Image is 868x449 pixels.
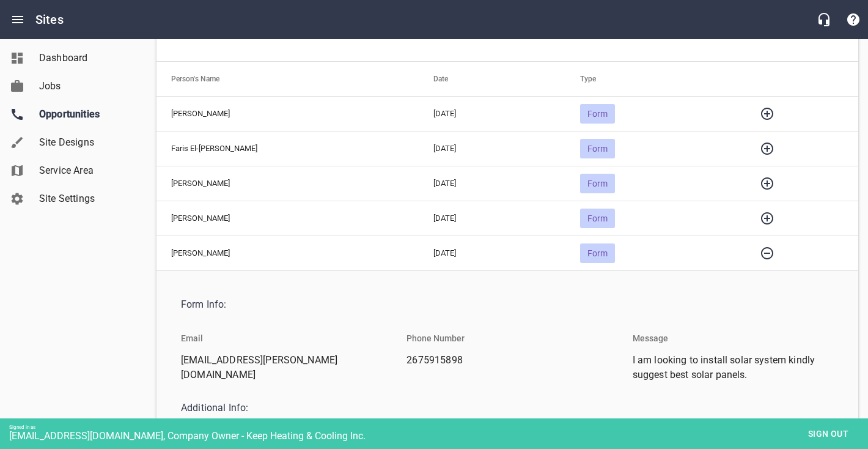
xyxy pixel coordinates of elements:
[419,131,566,166] td: [DATE]
[633,353,824,382] span: I am looking to install solar system kindly suggest best solar panels.
[156,201,419,236] td: [PERSON_NAME]
[580,179,615,188] span: Form
[419,201,566,236] td: [DATE]
[35,10,64,29] h6: Sites
[798,423,859,445] button: Sign out
[580,213,615,223] span: Form
[580,144,615,154] span: Form
[156,62,419,96] th: Person's Name
[39,191,132,206] span: Site Settings
[580,243,615,263] div: Form
[181,353,372,382] span: [EMAIL_ADDRESS][PERSON_NAME][DOMAIN_NAME]
[839,5,868,34] button: Support Portal
[9,430,868,442] div: [EMAIL_ADDRESS][DOMAIN_NAME], Company Owner - Keep Heating & Cooling Inc.
[3,5,32,34] button: Open drawer
[406,353,598,368] span: 2675915898
[156,236,419,270] td: [PERSON_NAME]
[39,107,132,122] span: Opportunities
[156,166,419,201] td: [PERSON_NAME]
[9,425,868,430] div: Signed in as
[419,236,566,270] td: [DATE]
[803,426,854,442] span: Sign out
[39,163,132,178] span: Service Area
[623,324,678,353] li: Message
[156,131,419,166] td: Faris El-[PERSON_NAME]
[397,324,474,353] li: Phone Number
[419,96,566,131] td: [DATE]
[580,109,615,119] span: Form
[809,5,839,34] button: Live Chat
[419,62,566,96] th: Date
[181,401,824,415] span: Additional Info:
[565,62,738,96] th: Type
[39,135,132,150] span: Site Designs
[580,174,615,193] div: Form
[39,79,132,94] span: Jobs
[580,139,615,158] div: Form
[171,324,213,353] li: Email
[580,104,615,124] div: Form
[39,51,132,65] span: Dashboard
[181,297,824,312] span: Form Info:
[580,248,615,258] span: Form
[419,166,566,201] td: [DATE]
[580,209,615,228] div: Form
[156,96,419,131] td: [PERSON_NAME]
